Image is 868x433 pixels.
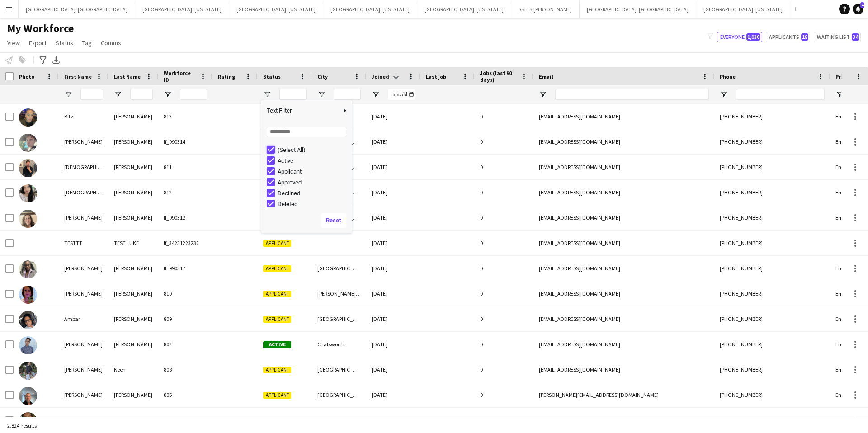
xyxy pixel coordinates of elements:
[19,73,34,80] span: Photo
[366,104,420,129] div: [DATE]
[261,100,352,233] div: Column Filter
[114,73,141,80] span: Last Name
[366,205,420,230] div: [DATE]
[59,306,108,331] div: Ambar
[4,37,24,49] a: View
[321,213,346,228] button: Reset
[696,0,790,18] button: [GEOGRAPHIC_DATA], [US_STATE]
[714,281,830,306] div: [PHONE_NUMBER]
[801,33,808,41] span: 18
[108,205,158,230] div: [PERSON_NAME]
[59,408,108,433] div: [PERSON_NAME]
[720,90,728,99] button: Open Filter Menu
[317,90,325,99] button: Open Filter Menu
[59,256,108,281] div: [PERSON_NAME]
[312,256,366,281] div: [GEOGRAPHIC_DATA]
[388,89,415,100] input: Joined Filter Input
[59,129,108,154] div: [PERSON_NAME]
[539,73,553,80] span: Email
[278,157,349,164] div: Active
[766,32,810,42] button: Applicants18
[480,70,517,83] span: Jobs (last 90 days)
[263,316,291,323] span: Applicant
[860,2,864,8] span: 4
[533,155,714,179] div: [EMAIL_ADDRESS][DOMAIN_NAME]
[475,281,533,306] div: 0
[135,0,229,18] button: [GEOGRAPHIC_DATA], [US_STATE]
[366,256,420,281] div: [DATE]
[19,260,37,278] img: Carol Mauldin
[19,412,37,430] img: Christina Gonzalez
[158,104,212,129] div: 813
[263,73,281,80] span: Status
[366,357,420,382] div: [DATE]
[51,55,61,66] app-action-btn: Export XLSX
[366,155,420,179] div: [DATE]
[7,39,20,47] span: View
[97,37,125,49] a: Comms
[334,89,361,100] input: City Filter Input
[714,332,830,357] div: [PHONE_NUMBER]
[279,89,307,100] input: Status Filter Input
[218,73,235,80] span: Rating
[714,306,830,331] div: [PHONE_NUMBER]
[80,89,103,100] input: First Name Filter Input
[158,332,212,357] div: 807
[539,90,547,99] button: Open Filter Menu
[312,382,366,407] div: [GEOGRAPHIC_DATA]
[108,382,158,407] div: [PERSON_NAME]
[114,90,122,99] button: Open Filter Menu
[267,127,346,137] input: Search filter values
[366,382,420,407] div: [DATE]
[426,73,446,80] span: Last job
[511,0,580,18] button: Santa [PERSON_NAME]
[417,0,511,18] button: [GEOGRAPHIC_DATA], [US_STATE]
[263,90,271,99] button: Open Filter Menu
[19,362,37,380] img: John Keen
[59,180,108,205] div: [DEMOGRAPHIC_DATA] [PERSON_NAME]
[19,210,37,228] img: Lauri Loosemore
[59,104,108,129] div: Bitzi
[475,231,533,255] div: 0
[64,90,72,99] button: Open Filter Menu
[261,144,352,264] div: Filter List
[19,286,37,304] img: Cynthia Pattison
[158,306,212,331] div: 809
[180,89,207,100] input: Workforce ID Filter Input
[108,104,158,129] div: [PERSON_NAME]
[714,256,830,281] div: [PHONE_NUMBER]
[56,39,73,47] span: Status
[475,180,533,205] div: 0
[278,146,349,153] div: (Select All)
[714,180,830,205] div: [PHONE_NUMBER]
[263,367,291,373] span: Applicant
[717,32,762,42] button: Everyone1,030
[853,4,863,14] a: 4
[278,190,349,197] div: Declined
[59,281,108,306] div: [PERSON_NAME]
[312,357,366,382] div: [GEOGRAPHIC_DATA]
[555,89,709,100] input: Email Filter Input
[263,341,291,348] span: Active
[19,0,135,18] button: [GEOGRAPHIC_DATA], [GEOGRAPHIC_DATA]
[108,180,158,205] div: [PERSON_NAME]
[19,387,37,405] img: Brent Lemberg
[475,357,533,382] div: 0
[29,39,47,47] span: Export
[52,37,77,49] a: Status
[475,104,533,129] div: 0
[158,357,212,382] div: 808
[59,357,108,382] div: [PERSON_NAME]
[533,129,714,154] div: [EMAIL_ADDRESS][DOMAIN_NAME]
[475,332,533,357] div: 0
[714,231,830,255] div: [PHONE_NUMBER]
[372,90,380,99] button: Open Filter Menu
[7,22,74,35] span: My Workforce
[82,39,92,47] span: Tag
[19,159,37,177] img: Jesus Tamayo
[366,306,420,331] div: [DATE]
[158,382,212,407] div: 805
[79,37,95,49] a: Tag
[720,73,736,80] span: Phone
[714,382,830,407] div: [PHONE_NUMBER]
